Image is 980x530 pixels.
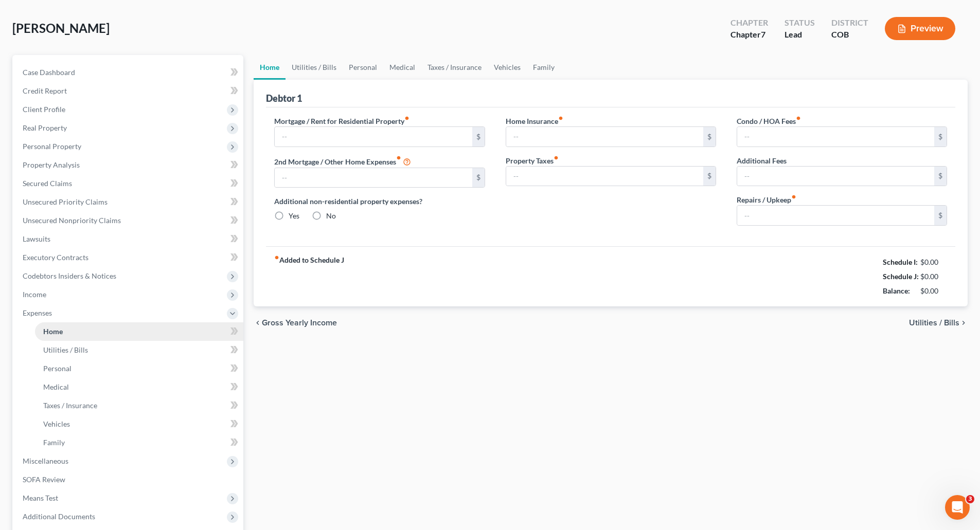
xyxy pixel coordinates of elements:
[920,286,948,296] div: $0.00
[43,345,88,354] span: Utilities / Bills
[472,127,485,147] div: $
[14,211,243,230] a: Unsecured Nonpriority Claims
[274,255,279,260] i: fiber_manual_record
[43,401,97,410] span: Taxes / Insurance
[785,29,815,41] div: Lead
[761,29,765,39] span: 7
[554,155,559,160] i: fiber_manual_record
[785,17,815,29] div: Status
[23,68,75,77] span: Case Dashboard
[909,319,959,327] span: Utilities / Bills
[23,456,68,465] span: Miscellaneous
[527,55,561,80] a: Family
[35,341,243,359] a: Utilities / Bills
[737,194,796,205] label: Repairs / Upkeep
[883,258,918,266] strong: Schedule I:
[737,116,801,126] label: Condo / HOA Fees
[254,55,286,80] a: Home
[506,116,563,126] label: Home Insurance
[14,63,243,82] a: Case Dashboard
[730,29,768,41] div: Chapter
[14,82,243,100] a: Credit Report
[274,196,485,207] label: Additional non-residential property expenses?
[396,155,401,160] i: fiber_manual_record
[23,105,65,114] span: Client Profile
[472,168,485,188] div: $
[14,174,243,193] a: Secured Claims
[506,155,559,166] label: Property Taxes
[883,286,910,295] strong: Balance:
[737,206,934,225] input: --
[703,167,716,186] div: $
[959,319,968,327] i: chevron_right
[23,86,67,95] span: Credit Report
[23,179,72,188] span: Secured Claims
[343,55,383,80] a: Personal
[791,194,796,199] i: fiber_manual_record
[966,495,974,503] span: 3
[326,211,336,221] label: No
[43,382,69,391] span: Medical
[383,55,421,80] a: Medical
[23,271,116,280] span: Codebtors Insiders & Notices
[286,55,343,80] a: Utilities / Bills
[14,470,243,489] a: SOFA Review
[23,160,80,169] span: Property Analysis
[275,168,472,188] input: --
[920,271,948,282] div: $0.00
[14,230,243,248] a: Lawsuits
[737,155,787,166] label: Additional Fees
[831,17,868,29] div: District
[14,248,243,267] a: Executory Contracts
[23,512,95,521] span: Additional Documents
[909,319,968,327] button: Utilities / Bills chevron_right
[254,319,262,327] i: chevron_left
[35,378,243,396] a: Medical
[737,127,934,147] input: --
[796,116,801,121] i: fiber_manual_record
[885,17,955,40] button: Preview
[35,396,243,415] a: Taxes / Insurance
[274,155,411,168] label: 2nd Mortgage / Other Home Expenses
[558,116,563,121] i: fiber_manual_record
[43,364,72,373] span: Personal
[703,127,716,147] div: $
[274,255,344,298] strong: Added to Schedule J
[404,116,409,121] i: fiber_manual_record
[23,197,108,206] span: Unsecured Priority Claims
[23,494,58,502] span: Means Test
[35,415,243,433] a: Vehicles
[421,55,488,80] a: Taxes / Insurance
[23,475,65,484] span: SOFA Review
[506,127,703,147] input: --
[23,142,81,151] span: Personal Property
[23,253,88,262] span: Executory Contracts
[12,21,110,35] span: [PERSON_NAME]
[274,116,409,126] label: Mortgage / Rent for Residential Property
[275,127,472,147] input: --
[945,495,970,520] iframe: Intercom live chat
[262,319,337,327] span: Gross Yearly Income
[920,257,948,267] div: $0.00
[43,438,65,447] span: Family
[14,156,243,174] a: Property Analysis
[730,17,768,29] div: Chapter
[934,206,947,225] div: $
[35,359,243,378] a: Personal
[934,127,947,147] div: $
[35,322,243,341] a: Home
[23,234,50,243] span: Lawsuits
[934,167,947,186] div: $
[43,419,70,428] span: Vehicles
[488,55,527,80] a: Vehicles
[737,167,934,186] input: --
[23,308,52,317] span: Expenses
[23,290,46,299] span: Income
[35,433,243,452] a: Family
[266,92,302,104] div: Debtor 1
[43,327,63,336] span: Home
[23,216,121,225] span: Unsecured Nonpriority Claims
[831,29,868,41] div: COB
[883,272,919,281] strong: Schedule J:
[23,123,67,132] span: Real Property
